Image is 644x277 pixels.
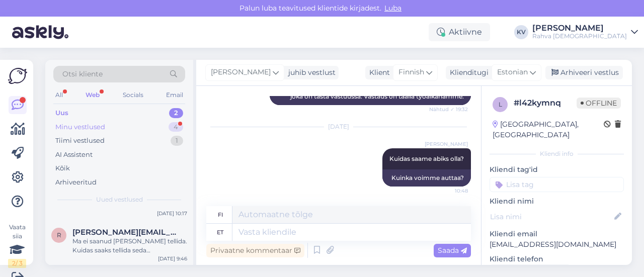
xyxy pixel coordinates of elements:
div: [DATE] [206,122,471,131]
div: Uus [55,108,68,118]
div: Socials [121,88,145,102]
div: Privaatne kommentaar [206,244,304,257]
span: Offline [577,98,621,109]
div: fi [218,206,223,223]
div: Ma ei saanud [PERSON_NAME] tellida. Kuidas saaks tellida seda [DEMOGRAPHIC_DATA] Rakvere Rahvaraa... [72,237,187,255]
div: [PERSON_NAME] [532,24,627,32]
div: Minu vestlused [55,122,105,132]
div: Vaata siia [8,223,26,268]
span: Finnish [398,67,424,78]
span: Ruth@tabo.ee [72,228,177,237]
div: [GEOGRAPHIC_DATA], [GEOGRAPHIC_DATA] [493,119,604,140]
a: [PERSON_NAME]Rahva [DEMOGRAPHIC_DATA] [532,24,638,40]
div: KV [514,25,528,39]
div: Rahva [DEMOGRAPHIC_DATA] [532,32,627,40]
span: R [57,231,61,239]
p: Kliendi nimi [490,196,624,207]
div: [DATE] 9:46 [158,255,187,262]
div: Arhiveeritud [55,177,97,188]
div: Email [164,88,185,102]
div: AI Assistent [55,150,93,160]
span: 10:48 [430,187,468,195]
span: Nähtud ✓ 19:32 [429,106,468,113]
div: Kliendi info [490,149,624,158]
span: Luba [381,4,405,13]
div: # l42kymnq [514,97,577,109]
div: 2 [169,108,183,118]
div: [DATE] 10:17 [157,210,187,217]
span: l [499,101,502,108]
input: Lisa tag [490,177,624,192]
div: Web [84,88,102,102]
div: et [217,224,223,241]
span: [PERSON_NAME] [425,140,468,148]
p: [EMAIL_ADDRESS][DOMAIN_NAME] [490,239,624,250]
div: Kuinka voimme auttaa? [382,169,471,187]
div: juhib vestlust [284,67,336,78]
div: All [53,88,65,102]
p: Kliendi tag'id [490,164,624,175]
span: Uued vestlused [96,195,143,204]
img: Askly Logo [8,68,27,84]
div: Arhiveeri vestlus [545,66,623,79]
span: Saada [438,246,467,255]
span: Estonian [497,67,528,78]
input: Lisa nimi [490,211,612,222]
div: Aktiivne [429,23,490,41]
div: 2 / 3 [8,259,26,268]
div: 4 [169,122,183,132]
div: Kõik [55,163,70,173]
p: Kliendi telefon [490,254,624,264]
span: Kuidas saame abiks olla? [389,155,464,162]
div: Klient [365,67,390,78]
div: Klienditugi [446,67,489,78]
span: Otsi kliente [62,69,103,79]
div: Tiimi vestlused [55,136,105,146]
p: Kliendi email [490,229,624,239]
div: 1 [171,136,183,146]
span: [PERSON_NAME] [211,67,271,78]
